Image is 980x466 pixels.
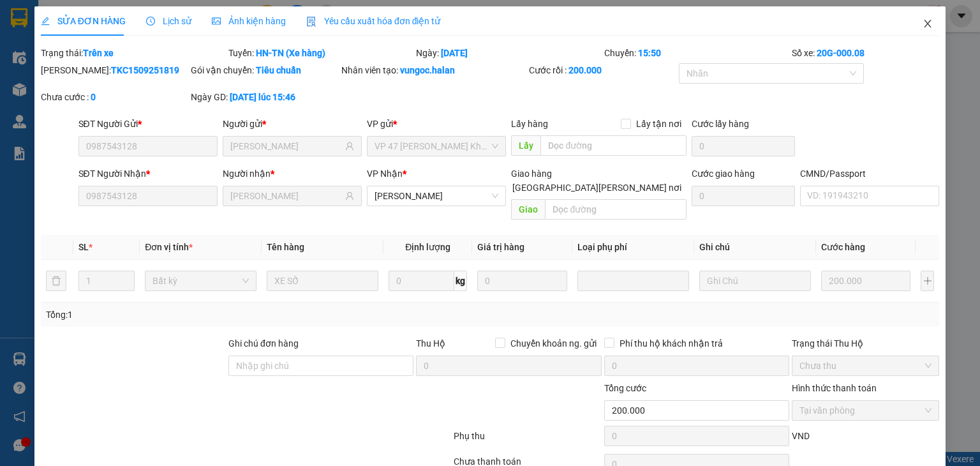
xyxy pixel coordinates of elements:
span: VP Nhận [367,169,403,179]
input: Ghi chú đơn hàng [228,356,413,376]
span: Thu Hộ [416,338,445,349]
label: Cước lấy hàng [692,119,749,129]
div: Trạng thái Thu Hộ [792,336,939,350]
b: TKC1509251819 [111,65,179,75]
span: SL [78,242,89,252]
span: Phí thu hộ khách nhận trả [614,336,728,350]
label: Ghi chú đơn hàng [228,338,299,349]
span: Tên hàng [267,242,304,252]
b: [DATE] lúc 15:46 [230,92,295,102]
span: Bất kỳ [152,271,249,290]
div: [PERSON_NAME]: [41,63,188,77]
button: delete [46,271,66,291]
div: Chuyến: [603,46,791,60]
input: 0 [477,271,567,291]
b: Tiêu chuẩn [256,65,301,75]
span: Cước hàng [821,242,865,252]
div: Người nhận [223,167,362,181]
span: Lấy hàng [511,119,548,129]
b: 200.000 [568,65,602,75]
div: Ngày GD: [191,90,338,104]
span: edit [41,17,50,26]
span: user [345,192,354,200]
span: user [345,142,354,151]
div: Số xe: [791,46,940,60]
span: Giao hàng [511,169,552,179]
div: Tổng: 1 [46,308,379,322]
div: Phụ thu [452,429,602,451]
input: VD: Bàn, Ghế [267,271,378,291]
span: Chuyển khoản ng. gửi [505,336,602,350]
input: 0 [821,271,910,291]
input: Ghi Chú [699,271,811,291]
div: Ngày: [415,46,602,60]
div: SĐT Người Nhận [78,167,218,181]
label: Hình thức thanh toán [792,383,877,393]
span: Đơn vị tính [145,242,193,252]
div: VP gửi [367,117,506,131]
span: Yêu cầu xuất hóa đơn điện tử [306,16,441,26]
input: Cước lấy hàng [692,136,795,156]
span: SỬA ĐƠN HÀNG [41,16,126,26]
input: Dọc đường [540,135,687,156]
img: icon [306,17,316,27]
span: Lấy tận nơi [631,117,687,131]
b: vungoc.halan [400,65,455,75]
div: Trạng thái: [40,46,227,60]
button: Close [910,6,946,42]
span: VP 47 Trần Khát Chân [375,137,498,156]
b: 0 [91,92,96,102]
span: picture [212,17,221,26]
span: Lịch sử [146,16,191,26]
input: Tên người gửi [230,139,343,153]
div: Chưa cước : [41,90,188,104]
span: VP Hoàng Gia [375,186,498,206]
th: Ghi chú [694,235,816,260]
div: Tuyến: [227,46,415,60]
label: Cước giao hàng [692,169,755,179]
span: Chưa thu [799,356,932,375]
span: Ảnh kiện hàng [212,16,286,26]
span: VND [792,431,810,441]
b: 15:50 [638,48,661,58]
span: Tổng cước [604,383,646,393]
th: Loại phụ phí [572,235,694,260]
input: Tên người nhận [230,189,343,203]
div: Người gửi [223,117,362,131]
input: Cước giao hàng [692,186,795,206]
div: Cước rồi : [529,63,676,77]
span: Lấy [511,135,540,156]
span: Giá trị hàng [477,242,524,252]
b: Trên xe [83,48,114,58]
b: 20G-000.08 [817,48,865,58]
input: Dọc đường [545,199,687,220]
b: [DATE] [441,48,468,58]
div: Gói vận chuyển: [191,63,338,77]
span: Tại văn phòng [799,401,932,420]
button: plus [921,271,934,291]
span: clock-circle [146,17,155,26]
span: close [923,19,933,29]
span: Giao [511,199,545,220]
div: Nhân viên tạo: [341,63,526,77]
b: HN-TN (Xe hàng) [256,48,325,58]
span: Định lượng [405,242,450,252]
div: SĐT Người Gửi [78,117,218,131]
span: kg [454,271,467,291]
div: CMND/Passport [800,167,939,181]
span: [GEOGRAPHIC_DATA][PERSON_NAME] nơi [507,181,687,195]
